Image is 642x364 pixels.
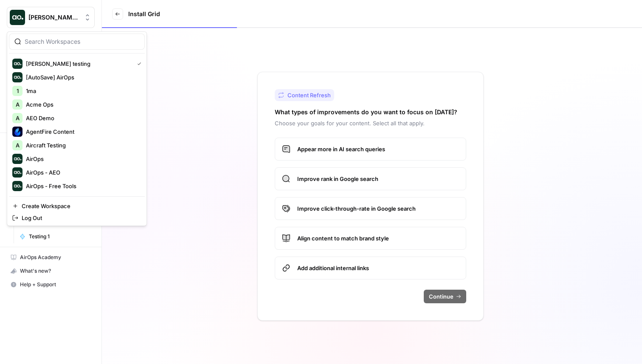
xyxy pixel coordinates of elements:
[20,254,91,261] span: AirOps Academy
[16,141,20,150] span: A
[29,233,91,240] span: Testing 1
[429,292,453,301] span: Continue
[128,10,160,18] h3: Install Grid
[16,230,95,243] a: Testing 1
[16,100,20,109] span: A
[26,168,138,177] span: AirOps - AEO
[9,212,145,224] a: Log Out
[17,87,19,95] span: 1
[12,167,23,178] img: AirOps - AEO Logo
[26,141,138,150] span: Aircraft Testing
[26,155,138,163] span: AirOps
[12,181,23,191] img: AirOps - Free Tools Logo
[20,281,91,288] span: Help + Support
[275,108,457,116] h2: What types of improvements do you want to focus on [DATE]?
[297,264,459,272] span: Add additional internal links
[7,278,95,291] button: Help + Support
[12,72,23,82] img: [AutoSave] AirOps Logo
[12,154,23,164] img: AirOps Logo
[12,59,23,69] img: Justina testing Logo
[26,87,138,95] span: 1ma
[26,127,138,136] span: AgentFire Content
[16,114,20,122] span: A
[7,265,94,277] div: What's new?
[12,127,23,137] img: AgentFire Content Logo
[275,119,466,127] p: Choose your goals for your content. Select all that apply.
[26,114,138,122] span: AEO Demo
[26,100,138,109] span: Acme Ops
[297,175,459,183] span: Improve rank in Google search
[26,73,138,82] span: [AutoSave] AirOps
[9,200,145,212] a: Create Workspace
[22,202,138,210] span: Create Workspace
[7,251,95,264] a: AirOps Academy
[287,91,331,99] span: Content Refresh
[7,264,95,278] button: What's new?
[26,59,130,68] span: [PERSON_NAME] testing
[10,10,25,25] img: Justina testing Logo
[7,7,95,28] button: Workspace: Justina testing
[297,145,459,153] span: Appear more in AI search queries
[424,290,466,303] button: Continue
[297,234,459,243] span: Align content to match brand style
[7,31,147,226] div: Workspace: Justina testing
[297,204,459,213] span: Improve click-through-rate in Google search
[25,37,139,46] input: Search Workspaces
[22,214,138,222] span: Log Out
[28,13,80,22] span: [PERSON_NAME] testing
[26,182,138,190] span: AirOps - Free Tools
